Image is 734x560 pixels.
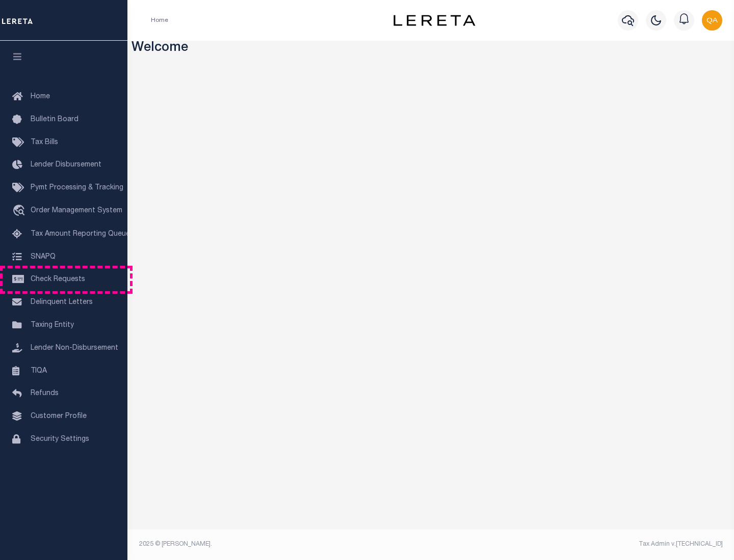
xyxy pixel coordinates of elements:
[31,345,118,352] span: Lender Non-Disbursement
[31,367,47,374] span: TIQA
[31,253,56,260] span: SNAPQ
[31,436,89,443] span: Security Settings
[132,540,431,549] div: 2025 © [PERSON_NAME].
[31,299,93,306] span: Delinquent Letters
[31,139,58,146] span: Tax Bills
[12,205,29,218] i: travel_explore
[31,184,123,191] span: Pymt Processing & Tracking
[31,322,74,329] span: Taxing Entity
[31,93,50,100] span: Home
[31,413,87,420] span: Customer Profile
[31,161,101,169] span: Lender Disbursement
[151,16,168,25] li: Home
[31,116,78,123] span: Bulletin Board
[132,41,730,57] h3: Welcome
[31,231,130,238] span: Tax Amount Reporting Queue
[438,540,723,549] div: Tax Admin v.[TECHNICAL_ID]
[31,390,59,397] span: Refunds
[31,207,122,214] span: Order Management System
[394,15,475,26] img: logo-dark.svg
[31,276,85,283] span: Check Requests
[702,10,722,31] img: svg+xml;base64,PHN2ZyB4bWxucz0iaHR0cDovL3d3dy53My5vcmcvMjAwMC9zdmciIHBvaW50ZXItZXZlbnRzPSJub25lIi...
